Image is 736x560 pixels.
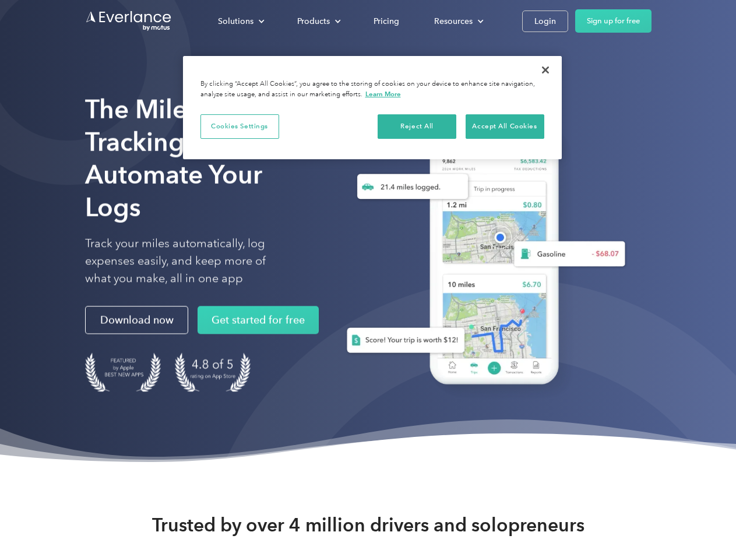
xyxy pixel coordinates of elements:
img: Badge for Featured by Apple Best New Apps [85,353,161,392]
a: Sign up for free [575,9,652,33]
div: Solutions [206,11,274,32]
button: Cookies Settings [200,114,279,139]
button: Close [533,57,558,83]
div: Privacy [183,56,562,159]
div: Cookie banner [183,56,562,159]
div: Solutions [218,14,253,29]
button: Reject All [378,114,456,139]
a: Login [522,10,568,32]
div: Pricing [374,14,399,29]
img: Everlance, mileage tracker app, expense tracking app [328,111,635,402]
a: Download now [85,306,188,334]
button: Accept All Cookies [466,114,544,139]
div: Products [286,11,350,32]
a: Go to homepage [85,10,172,32]
div: Resources [434,14,473,29]
div: By clicking “Accept All Cookies”, you agree to the storing of cookies on your device to enhance s... [200,79,544,100]
div: Products [297,14,330,29]
a: Get started for free [198,306,319,334]
a: More information about your privacy, opens in a new tab [365,90,401,98]
a: Pricing [362,11,411,32]
div: Login [534,14,556,29]
div: Resources [422,11,493,32]
p: Track your miles automatically, log expenses easily, and keep more of what you make, all in one app [85,235,293,288]
img: 4.9 out of 5 stars on the app store [175,353,251,392]
strong: Trusted by over 4 million drivers and solopreneurs [152,513,584,537]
